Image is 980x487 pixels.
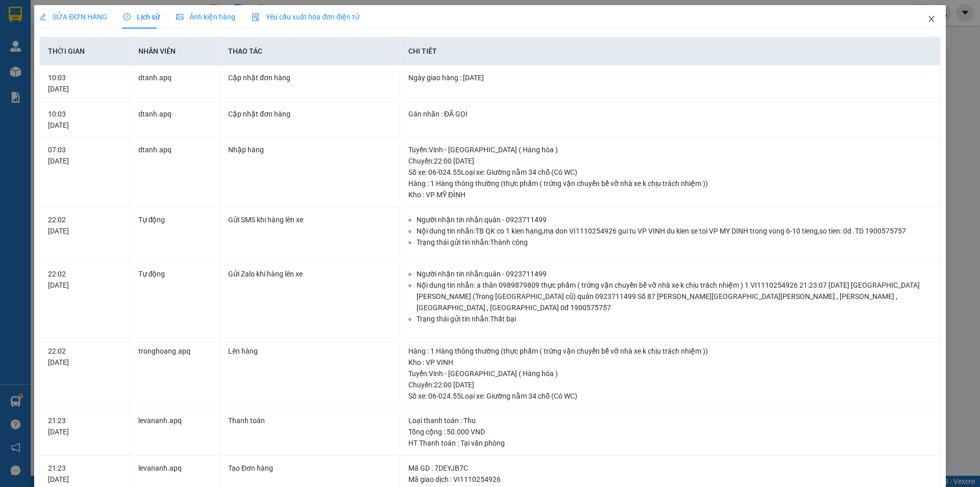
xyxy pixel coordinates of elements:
div: Hàng : 1 Hàng thông thường (thực phẩm ( trứng vận chuyển bể vỡ nhà xe k chịu trách nhiệm )) [408,345,932,357]
div: Ngày giao hàng : [DATE] [408,72,932,83]
div: Cập nhật đơn hàng [228,108,391,120]
li: Người nhận tin nhắn: quân - 0923711499 [416,268,932,280]
div: Lên hàng [228,345,391,357]
div: 21:23 [DATE] [48,462,121,485]
div: Kho : VP MỸ ĐÌNH [408,189,932,200]
div: 10:03 [DATE] [48,72,121,95]
div: Tuyến : Vinh - [GEOGRAPHIC_DATA] ( Hàng hóa ) Chuyến: 22:00 [DATE] Số xe: 06-024.55 Loại xe: Giườ... [408,144,932,178]
div: Thanh toán [228,415,391,426]
div: HT Thanh toán : Tại văn phòng [408,437,932,449]
span: clock-circle [124,13,131,20]
td: Tự động [130,207,220,262]
div: 21:23 [DATE] [48,415,121,437]
td: dtanh.apq [130,137,220,207]
th: Nhân viên [130,37,220,65]
th: Thời gian [40,37,130,65]
div: Tổng cộng : 50.000 VND [408,426,932,437]
li: Nội dung tin nhắn: a thân 0989879809 thực phẩm ( trứng vận chuyển bể vỡ nhà xe k chịu trách nhiệm... [416,280,932,313]
div: Kho : VP VINH [408,357,932,368]
div: 10:03 [DATE] [48,108,121,131]
li: Trạng thái gửi tin nhắn: Thành công [416,237,932,248]
div: Tạo Đơn hàng [228,462,391,474]
div: 22:02 [DATE] [48,268,121,291]
button: Close [917,5,946,34]
div: Gửi Zalo khi hàng lên xe [228,268,391,280]
div: 22:02 [DATE] [48,214,121,237]
div: Gán nhãn : ĐÃ GỌI [408,108,932,120]
span: picture [176,13,183,20]
th: Thao tác [220,37,400,65]
div: Mã GD : 7DEYJB7C [408,462,932,474]
span: edit [39,13,46,20]
td: Tự động [130,262,220,339]
div: Mã giao dịch : VI1110254926 [408,474,932,485]
div: Loại thanh toán : Thu [408,415,932,426]
div: Nhập hàng [228,144,391,155]
span: Ảnh kiện hàng [176,13,235,21]
div: Hàng : 1 Hàng thông thường (thực phẩm ( trứng vận chuyển bể vỡ nhà xe k chịu trách nhiệm )) [408,178,932,189]
div: Cập nhật đơn hàng [228,72,391,83]
span: close [927,15,936,23]
div: 22:02 [DATE] [48,345,121,368]
div: Gửi SMS khi hàng lên xe [228,214,391,225]
li: Trạng thái gửi tin nhắn: Thất bại [416,313,932,324]
span: Yêu cầu xuất hóa đơn điện tử [252,13,359,21]
img: icon [252,13,260,21]
td: dtanh.apq [130,65,220,102]
div: 07:03 [DATE] [48,144,121,167]
td: tronghoang.apq [130,339,220,409]
li: Người nhận tin nhắn: quân - 0923711499 [416,214,932,225]
td: dtanh.apq [130,102,220,138]
td: levananh.apq [130,408,220,456]
span: SỬA ĐƠN HÀNG [39,13,107,21]
div: Tuyến : Vinh - [GEOGRAPHIC_DATA] ( Hàng hóa ) Chuyến: 22:00 [DATE] Số xe: 06-024.55 Loại xe: Giườ... [408,368,932,402]
th: Chi tiết [400,37,941,65]
span: Lịch sử [124,13,160,21]
li: Nội dung tin nhắn: TB QK co 1 kien hang,ma don VI1110254926 gui tu VP VINH du kien se toi VP MY D... [416,225,932,237]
